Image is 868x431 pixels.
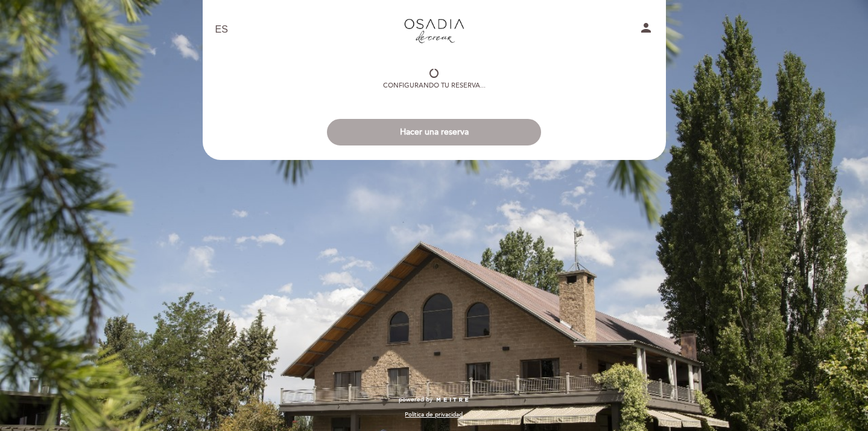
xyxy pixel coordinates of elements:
button: Hacer una reserva [327,119,541,145]
div: Configurando tu reserva... [383,81,486,91]
a: Política de privacidad [405,410,463,419]
a: powered by [399,395,470,404]
button: person [639,21,653,39]
i: person [639,21,653,35]
a: Restaurante Osadía de Crear [359,13,510,46]
img: MEITRE [436,397,470,403]
span: powered by [399,395,432,404]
